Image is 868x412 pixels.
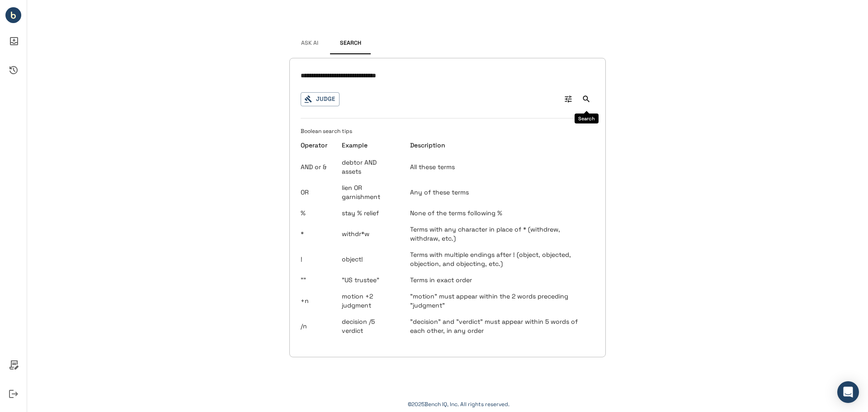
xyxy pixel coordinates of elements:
td: Terms with multiple endings after ! (object, objected, objection, and objecting, etc.) [403,246,594,272]
span: Boolean search tips [301,128,352,142]
td: debtor AND assets [335,154,403,180]
td: decision /5 verdict [335,313,403,339]
td: None of the terms following % [403,205,594,221]
th: Example [335,136,403,154]
td: lien OR garnishment [335,180,403,205]
td: Terms in exact order [403,272,594,288]
td: "motion" must appear within the 2 words preceding "judgment" [403,288,594,313]
button: Advanced Search [560,91,576,107]
td: object! [335,246,403,272]
th: Description [403,136,594,154]
div: Open Intercom Messenger [837,381,859,403]
td: stay % relief [335,205,403,221]
td: "US trustee" [335,272,403,288]
td: ! [301,246,335,272]
td: All these terms [403,154,594,180]
td: withdr*w [335,221,403,246]
td: Any of these terms [403,180,594,205]
td: Terms with any character in place of * (withdrew, withdraw, etc.) [403,221,594,246]
td: /n [301,313,335,339]
td: "decision" and "verdict" must appear within 5 words of each other, in any order [403,313,594,339]
th: Operator [301,136,335,154]
td: motion +2 judgment [335,288,403,313]
td: +n [301,288,335,313]
td: OR [301,180,335,205]
button: Search [578,91,594,107]
div: Search [575,114,599,123]
td: "" [301,272,335,288]
button: Judge [301,92,340,106]
td: % [301,205,335,221]
td: AND or & [301,154,335,180]
span: Ask AI [301,40,318,47]
button: Search [330,33,371,54]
